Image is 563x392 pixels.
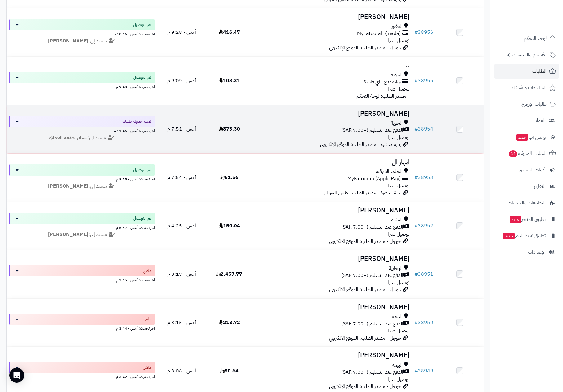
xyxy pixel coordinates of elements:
span: جوجل - مصدر الطلب: الموقع الإلكتروني [329,383,401,390]
span: 416.47 [219,29,240,36]
a: التطبيقات والخدمات [494,195,559,210]
a: الإعدادات [494,245,559,260]
span: 873.30 [219,125,240,133]
div: اخر تحديث: أمس - 9:43 م [9,83,155,90]
span: تم التوصيل [133,167,151,173]
span: أمس - 3:06 م [167,367,196,375]
span: جديد [503,233,515,239]
span: # [414,125,418,133]
a: #38951 [414,270,433,278]
a: #38949 [414,367,433,375]
span: التقارير [534,182,546,191]
span: الدفع عند التسليم (+7.00 SAR) [341,127,403,134]
span: جوجل - مصدر الطلب: الموقع الإلكتروني [329,44,401,51]
a: #38950 [414,319,433,326]
a: #38954 [414,125,433,133]
span: الحوية [391,120,403,127]
a: لوحة التحكم [494,31,559,46]
span: العقيق [391,23,403,30]
span: جديد [516,134,528,141]
span: ملغي [143,364,151,371]
h3: ابهار ال [256,158,409,166]
span: البيعة [392,362,403,369]
span: تم التوصيل [133,22,151,28]
span: ملغي [143,316,151,322]
span: 34 [509,150,517,157]
a: تطبيق المتجرجديد [494,212,559,227]
span: تم التوصيل [133,74,151,81]
div: اخر تحديث: أمس - 3:45 م [9,276,155,283]
span: توصيل شبرا [388,376,409,383]
span: تطبيق المتجر [509,215,546,224]
span: بوابة دفع ماي فاتورة [364,78,401,86]
span: 50.64 [220,367,239,375]
span: البيعة [392,313,403,320]
span: توصيل شبرا [388,182,409,189]
span: وآتس آب [516,133,546,141]
a: #38955 [414,77,433,84]
a: تطبيق نقاط البيعجديد [494,228,559,243]
span: 218.72 [219,319,240,326]
span: توصيل شبرا [388,85,409,93]
span: الحوية [391,71,403,78]
a: السلات المتروكة34 [494,146,559,161]
span: الإعدادات [528,248,546,256]
div: اخر تحديث: أمس - 3:44 م [9,325,155,331]
a: #38953 [414,174,433,181]
a: #38952 [414,222,433,229]
h3: [PERSON_NAME] [256,13,409,20]
div: اخر تحديث: أمس - 8:55 م [9,176,155,182]
span: التطبيقات والخدمات [508,198,546,207]
span: جوجل - مصدر الطلب: الموقع الإلكتروني [329,334,401,342]
span: توصيل شبرا [388,37,409,44]
h3: [PERSON_NAME] [256,304,409,311]
h3: [PERSON_NAME] [256,352,409,359]
span: الدفع عند التسليم (+7.00 SAR) [341,272,403,279]
span: لوحة التحكم [524,34,547,43]
div: اخر تحديث: أمس - 10:46 م [9,30,155,37]
span: توصيل شبرا [388,134,409,141]
div: اخر تحديث: أمس - 3:42 م [9,373,155,380]
span: تمت جدولة طلبك [122,118,151,125]
span: جوجل - مصدر الطلب: الموقع الإلكتروني [329,286,401,293]
div: مسند إلى: [4,231,160,238]
span: أمس - 3:15 م [167,319,196,326]
span: # [414,77,418,84]
span: تطبيق نقاط البيع [503,231,546,240]
span: 150.04 [219,222,240,229]
span: أمس - 7:54 م [167,174,196,181]
span: أمس - 7:51 م [167,125,196,133]
span: المثناه [391,216,403,224]
a: الطلبات [494,64,559,79]
span: # [414,222,418,229]
span: الدفع عند التسليم (+7.00 SAR) [341,369,403,376]
span: زيارة مباشرة - مصدر الطلب: الموقع الإلكتروني [320,141,401,148]
h3: [PERSON_NAME] [256,207,409,214]
strong: [PERSON_NAME] [48,182,88,190]
span: الطلبات [532,67,547,76]
div: Open Intercom Messenger [9,368,24,383]
div: مسند إلى: [4,183,160,190]
span: MyFatoorah (Apple Pay) [347,175,401,182]
span: توصيل شبرا [388,327,409,335]
a: التقارير [494,179,559,194]
span: # [414,270,418,278]
div: مسند إلى: [4,38,160,45]
h3: [PERSON_NAME] [256,255,409,262]
span: تم التوصيل [133,215,151,221]
td: - مصدر الطلب: لوحة التحكم [253,57,412,105]
span: # [414,29,418,36]
a: أدوات التسويق [494,163,559,177]
a: المراجعات والأسئلة [494,80,559,95]
span: العملاء [534,116,546,125]
span: أمس - 4:25 م [167,222,196,229]
span: الحلقة الشرقية [376,168,403,175]
span: # [414,174,418,181]
span: أدوات التسويق [519,166,546,174]
span: 2,457.77 [216,270,242,278]
strong: [PERSON_NAME] [48,37,88,45]
span: أمس - 9:28 م [167,29,196,36]
span: الدفع عند التسليم (+7.00 SAR) [341,320,403,327]
span: أمس - 3:19 م [167,270,196,278]
span: البخارية [389,265,403,272]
